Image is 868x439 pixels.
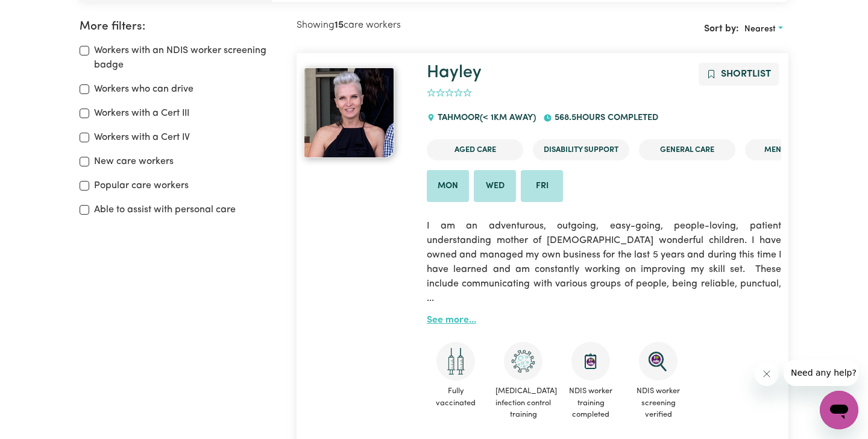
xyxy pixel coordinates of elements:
[480,113,536,122] span: (< 1km away)
[94,178,189,193] label: Popular care workers
[427,315,476,325] a: See more...
[335,21,344,30] b: 15
[744,25,776,34] span: Nearest
[427,64,482,81] a: Hayley
[629,381,687,425] span: NDIS worker screening verified
[739,20,788,39] button: Sort search results
[745,139,841,160] li: Mental Health
[699,63,779,86] button: Add to shortlist
[427,212,781,313] p: I am an adventurous, outgoing, easy-going, people-loving, patient understanding mother of [DEMOGR...
[304,68,394,158] img: View Hayley's profile
[94,106,189,121] label: Workers with a Cert III
[427,86,472,100] div: add rating by typing an integer from 0 to 5 or pressing arrow keys
[94,43,282,72] label: Workers with an NDIS worker screening badge
[436,342,475,381] img: Care and support worker has received 2 doses of COVID-19 vaccine
[704,24,739,34] span: Sort by:
[571,342,610,381] img: CS Academy: Introduction to NDIS Worker Training course completed
[820,391,858,429] iframe: Button to launch messaging window
[639,342,678,381] img: NDIS Worker Screening Verified
[427,102,543,134] div: TAHMOOR
[755,362,779,386] iframe: Close message
[304,68,412,158] a: Hayley
[533,139,629,160] li: Disability Support
[784,359,858,386] iframe: Message from company
[721,69,771,79] span: Shortlist
[474,170,516,203] li: Available on Wed
[297,20,542,31] h2: Showing care workers
[427,139,523,160] li: Aged Care
[639,139,735,160] li: General Care
[494,381,552,425] span: [MEDICAL_DATA] infection control training
[94,130,190,145] label: Workers with a Cert IV
[94,203,236,217] label: Able to assist with personal care
[94,82,193,96] label: Workers who can drive
[427,381,485,413] span: Fully vaccinated
[543,102,665,134] div: 568.5 hours completed
[521,170,563,203] li: Available on Fri
[504,342,542,381] img: CS Academy: COVID-19 Infection Control Training course completed
[427,170,469,203] li: Available on Mon
[80,20,282,34] h2: More filters:
[94,154,174,169] label: New care workers
[562,381,620,425] span: NDIS worker training completed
